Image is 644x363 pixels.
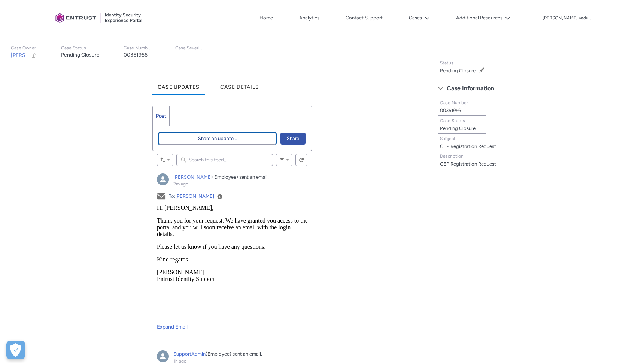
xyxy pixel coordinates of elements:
[280,133,306,145] button: Share
[198,133,237,144] span: Share an update...
[175,45,203,51] p: Case Severity
[124,45,151,51] p: Case Number
[157,350,169,362] img: External User - SupportAdmin (null)
[173,181,188,187] a: 2m ago
[297,12,321,24] a: Analytics, opens in new tab
[6,341,25,359] div: Cookie Preferences
[440,161,496,167] lightning-formatted-text: CEP Registration Request
[440,118,465,123] span: Case Status
[344,12,385,24] a: Contact Support
[159,133,276,145] button: Share an update...
[542,14,592,21] button: User Profile andrei.vaduva
[479,67,485,73] button: Edit Status
[157,350,169,362] div: SupportAdmin
[157,318,308,331] a: Expand Email
[157,173,169,185] img: External User - Hadi (null)
[153,106,170,126] a: Post
[220,84,259,90] span: Case Details
[440,100,468,105] span: Case Number
[454,12,512,24] button: Additional Resources
[156,113,166,119] span: Post
[61,45,100,51] p: Case Status
[440,60,453,66] span: Status
[440,68,476,73] lightning-formatted-text: Pending Closure
[31,52,37,58] button: Change Owner
[173,351,206,357] a: SupportAdmin
[287,133,299,144] span: Share
[11,52,53,58] span: [PERSON_NAME]
[440,154,464,159] span: Description
[152,106,312,151] div: Chatter Publisher
[173,174,212,180] a: [PERSON_NAME]
[157,205,308,318] iframe: Email Preview
[175,193,214,199] a: [PERSON_NAME]
[214,74,265,95] a: Case Details
[440,136,456,141] span: Subject
[152,74,206,95] a: Case Updates
[440,125,476,131] lightning-formatted-text: Pending Closure
[158,84,200,90] span: Case Updates
[440,143,496,149] lightning-formatted-text: CEP Registration Request
[217,194,222,199] a: View Details
[295,154,307,166] button: Refresh this feed
[169,193,214,199] span: To:
[157,173,169,185] div: Hadi
[434,82,547,94] button: Case Information
[206,351,262,357] span: (Employee) sent an email.
[11,45,37,51] p: Case Owner
[447,83,494,94] span: Case Information
[176,154,273,166] input: Search this feed...
[407,12,432,24] button: Cases
[258,12,275,24] a: Home
[152,169,312,342] article: Hadi, 2m ago
[6,341,25,359] button: Open Preferences
[543,16,591,21] p: [PERSON_NAME].vaduva
[124,52,148,58] lightning-formatted-text: 00351956
[212,174,269,180] span: (Employee) sent an email.
[61,52,100,58] lightning-formatted-text: Pending Closure
[440,108,461,113] lightning-formatted-text: 00351956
